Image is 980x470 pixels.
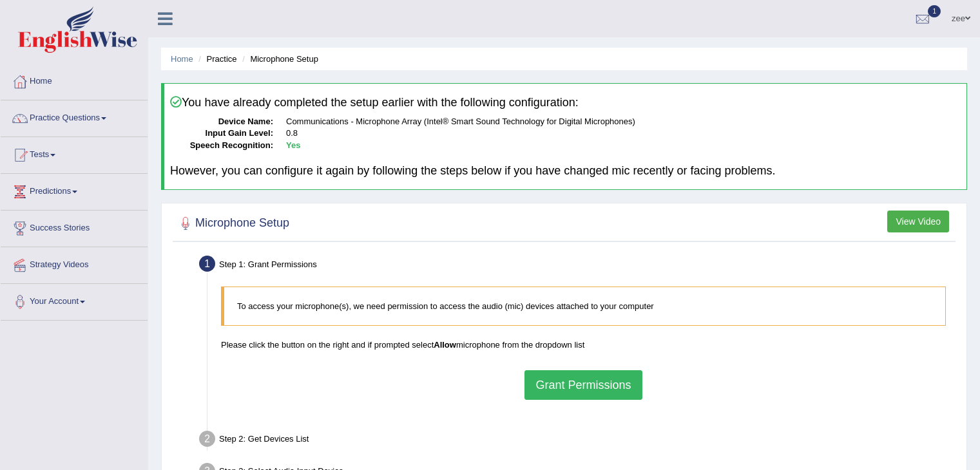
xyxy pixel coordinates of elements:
a: Your Account [1,284,148,316]
a: Predictions [1,174,148,206]
dt: Input Gain Level: [170,127,273,140]
dd: 0.8 [286,127,961,140]
a: Strategy Videos [1,247,148,279]
dt: Speech Recognition: [170,140,273,152]
h4: You have already completed the setup earlier with the following configuration: [170,96,961,109]
div: Step 2: Get Devices List [193,427,961,455]
button: Grant Permissions [524,370,642,400]
button: View Video [887,211,949,232]
p: To access your microphone(s), we need permission to access the audio (mic) devices attached to yo... [237,300,932,312]
div: Step 1: Grant Permissions [193,252,961,280]
p: Please click the button on the right and if prompted select microphone from the dropdown list [221,339,946,351]
a: Home [171,54,193,64]
a: Success Stories [1,211,148,243]
a: Tests [1,137,148,169]
a: Home [1,64,148,96]
h4: However, you can configure it again by following the steps below if you have changed mic recently... [170,165,961,178]
b: Yes [286,140,300,150]
h2: Microphone Setup [176,214,289,233]
dt: Device Name: [170,116,273,128]
li: Microphone Setup [239,53,318,65]
a: Practice Questions [1,100,148,133]
span: 1 [928,5,941,17]
b: Allow [434,340,456,350]
dd: Communications - Microphone Array (Intel® Smart Sound Technology for Digital Microphones) [286,116,961,128]
li: Practice [195,53,236,65]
